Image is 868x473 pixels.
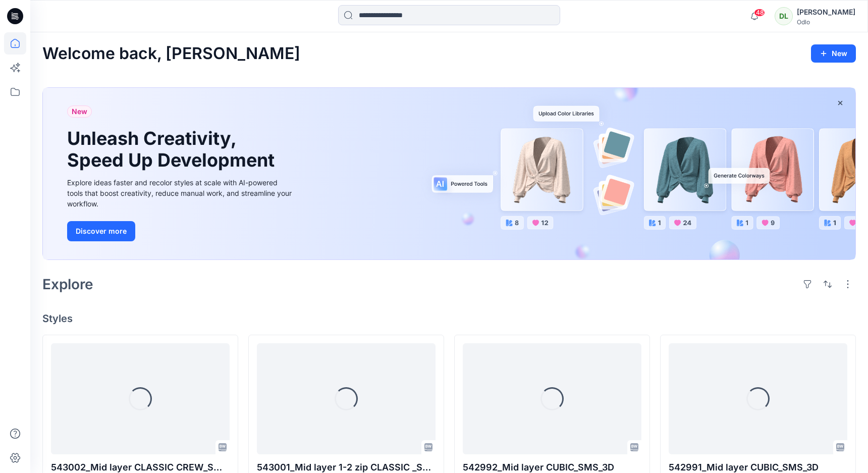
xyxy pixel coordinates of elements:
[67,128,279,171] h1: Unleash Creativity, Speed Up Development
[67,221,294,241] a: Discover more
[775,7,793,25] div: DL
[67,221,135,241] button: Discover more
[72,106,87,118] span: New
[754,9,765,17] span: 48
[797,6,855,18] div: [PERSON_NAME]
[797,18,855,26] div: Odlo
[42,44,300,63] h2: Welcome back, [PERSON_NAME]
[42,312,856,325] h4: Styles
[42,276,93,292] h2: Explore
[811,44,856,63] button: New
[67,177,294,209] div: Explore ideas faster and recolor styles at scale with AI-powered tools that boost creativity, red...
